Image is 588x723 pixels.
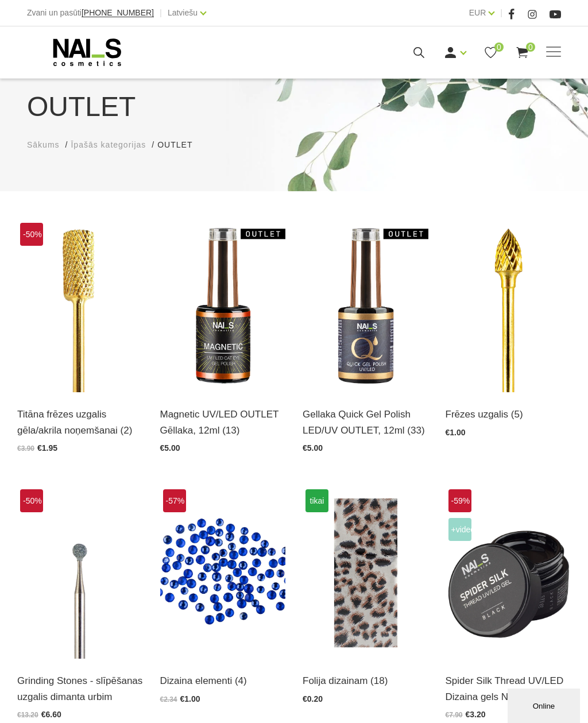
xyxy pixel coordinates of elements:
[448,489,471,512] span: -59%
[27,140,60,149] span: Sākums
[526,42,535,52] span: 0
[41,710,61,719] span: €6.60
[160,6,162,20] span: |
[446,711,463,719] span: €7.90
[303,673,428,689] a: Folija dizainam (18)
[160,695,177,703] span: €2.34
[20,223,43,246] span: -50%
[508,686,582,723] iframe: chat widget
[27,86,561,127] h1: OUTLET
[303,220,428,392] img: Ātri, ērti un vienkārši!Intensīvi pigmentēta gellaka, kas perfekti klājas arī vienā slānī, tādā v...
[37,443,57,453] span: €1.95
[446,407,571,422] a: Frēzes uzgalis (5)
[469,6,486,20] a: EUR
[446,220,571,392] img: Dažādu veidu frēžu uzgaļiKomplektācija - 1 gabSmilšapapīra freēžu uzgaļi - 10gab...
[160,407,286,438] a: Magnetic UV/LED OUTLET Gēllaka, 12ml (13)
[303,407,428,438] a: Gellaka Quick Gel Polish LED/UV OUTLET, 12ml (33)
[466,710,486,719] span: €3.20
[446,673,571,704] a: Spider Silk Thread UV/LED Dizaina gels NEW, 5ml (5)
[305,489,328,512] span: tikai e-veikalā
[160,443,180,453] span: €5.00
[71,140,146,149] span: Īpašās kategorijas
[27,139,60,151] a: Sākums
[17,220,143,392] img: Lielais elektrofrēzes titāna uzgalis gēla un akrila nagu profilakses veikšanai....
[448,518,471,541] span: +Video
[446,486,571,659] img: Elastīgs, viskozs dizaina līdzeklis, kas ļauj veidot dažādas abstrakcijas, ģeometriskus rakstus u...
[303,694,323,703] span: €0.20
[20,489,43,512] span: -50%
[180,694,200,703] span: €1.00
[163,489,186,512] span: -57%
[17,444,34,453] span: €3.90
[17,407,143,438] a: Titāna frēzes uzgalis gēla/akrila noņemšanai (2)
[303,486,428,659] img: Dizaina folijaFolija dizaina veidošanai. Piemērota gan modelētiem nagiem, gan gēllakas pārklājuma...
[71,139,146,151] a: Īpašās kategorijas
[160,220,286,392] img: Ilgnoturīga gellaka, kas sastāv no metāla mikrodaļiņām, kuras īpaša magnēta ietekmē var pārvērst ...
[82,9,154,17] a: [PHONE_NUMBER]
[17,486,143,659] img: Description
[168,6,198,20] a: Latviešu
[446,428,466,437] span: €1.00
[515,45,529,60] a: 0
[17,711,38,719] span: €13.20
[494,42,504,52] span: 0
[160,486,286,659] img: Dažādu krāsu akmentiņi dizainu veidošanai. Izcilai noturībai akmentiņus līmēt ar Nai_s Cosmetics ...
[303,443,323,453] span: €5.00
[17,673,143,704] a: Grinding Stones - slīpēšanas uzgalis dimanta urbim
[160,673,286,689] a: Dizaina elementi (4)
[500,6,502,20] span: |
[27,6,154,20] div: Zvani un pasūti
[483,45,498,60] a: 0
[157,139,204,151] li: OUTLET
